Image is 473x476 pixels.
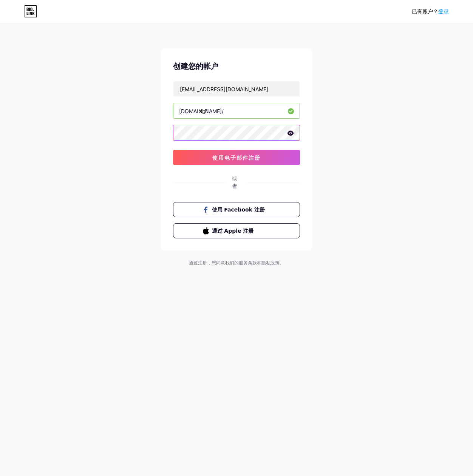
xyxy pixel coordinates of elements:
[189,260,239,266] font: 通过注册，您同意我们的
[212,207,265,213] font: 使用 Facebook 注册
[280,260,284,266] font: 。
[173,202,300,217] button: 使用 Facebook 注册
[232,175,237,189] font: 或者
[212,154,261,161] font: 使用电子邮件注册
[173,62,218,71] font: 创建您的帐户
[412,8,438,14] font: 已有账户？
[173,81,300,96] input: 电子邮件
[173,103,300,118] input: 用户名
[173,150,300,165] button: 使用电子邮件注册
[261,260,280,266] a: 隐私政策
[173,223,300,238] button: 通过 Apple 注册
[257,260,261,266] font: 和
[212,228,254,234] font: 通过 Apple 注册
[438,8,449,14] a: 登录
[179,108,224,114] font: [DOMAIN_NAME]/
[239,260,257,266] a: 服务条款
